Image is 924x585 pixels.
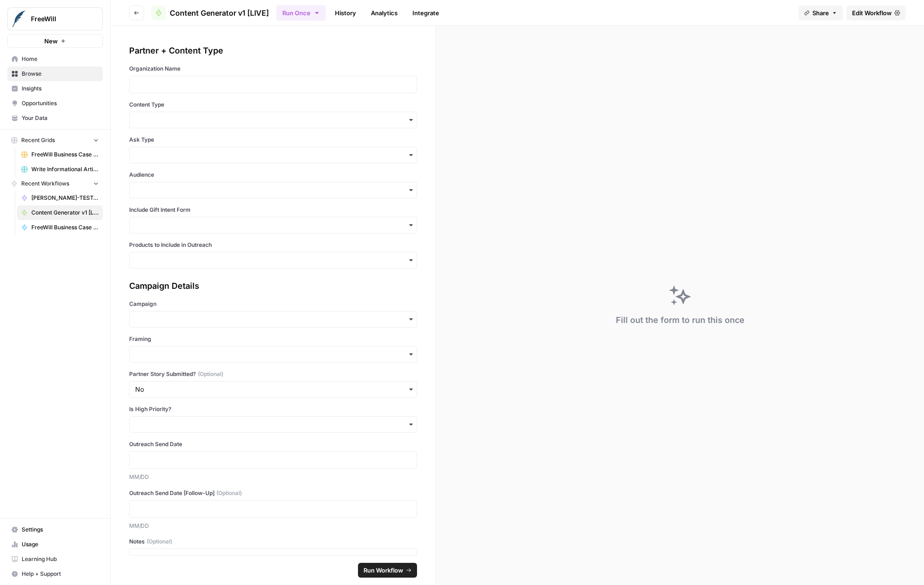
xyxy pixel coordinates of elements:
[7,52,103,66] a: Home
[151,6,269,20] a: Content Generator v1 [LIVE]
[11,11,27,27] img: FreeWill Logo
[31,14,87,24] span: FreeWill
[129,537,417,546] label: Notes
[129,101,417,109] label: Content Type
[147,537,172,546] span: (Optional)
[129,206,417,214] label: Include Gift Intent Form
[17,205,103,220] a: Content Generator v1 [LIVE]
[7,34,103,48] button: New
[31,223,99,232] span: FreeWill Business Case Generator [[PERSON_NAME]'s Edit - Do Not Use]
[170,7,269,18] span: Content Generator v1 [LIVE]
[17,147,103,162] a: FreeWill Business Case Generator v2 Grid
[129,440,417,448] label: Outreach Send Date
[129,280,417,292] div: Campaign Details
[407,6,445,20] a: Integrate
[129,241,417,249] label: Products to Include in Outreach
[135,385,411,394] input: No
[7,133,103,147] button: Recent Grids
[22,570,99,578] span: Help + Support
[129,44,417,57] div: Partner + Content Type
[7,537,103,552] a: Usage
[22,70,99,78] span: Browse
[22,114,99,122] span: Your Data
[31,150,99,159] span: FreeWill Business Case Generator v2 Grid
[276,5,326,21] button: Run Once
[129,136,417,144] label: Ask Type
[31,194,99,202] span: [PERSON_NAME]-TEST-Content Generator v2 [DRAFT]
[129,472,417,482] p: MM/DD
[17,162,103,177] a: Write Informational Articles
[129,489,417,497] label: Outreach Send Date [Follow-Up]
[198,370,223,378] span: (Optional)
[365,6,403,20] a: Analytics
[7,81,103,96] a: Insights
[21,179,69,188] span: Recent Workflows
[129,171,417,179] label: Audience
[22,99,99,107] span: Opportunities
[22,55,99,63] span: Home
[17,220,103,235] a: FreeWill Business Case Generator [[PERSON_NAME]'s Edit - Do Not Use]
[22,540,99,549] span: Usage
[129,521,417,531] p: MM/DD
[7,66,103,81] a: Browse
[7,96,103,111] a: Opportunities
[616,314,745,327] div: Fill out the form to run this once
[129,65,417,73] label: Organization Name
[7,177,103,191] button: Recent Workflows
[216,489,242,497] span: (Optional)
[22,84,99,93] span: Insights
[799,6,843,20] button: Share
[21,136,55,144] span: Recent Grids
[364,566,403,575] span: Run Workflow
[7,567,103,581] button: Help + Support
[358,563,417,578] button: Run Workflow
[17,191,103,205] a: [PERSON_NAME]-TEST-Content Generator v2 [DRAFT]
[31,209,99,217] span: Content Generator v1 [LIVE]
[129,335,417,343] label: Framing
[852,8,892,18] span: Edit Workflow
[7,7,103,30] button: Workspace: FreeWill
[7,552,103,567] a: Learning Hub
[812,8,829,18] span: Share
[22,525,99,534] span: Settings
[129,300,417,308] label: Campaign
[44,36,58,46] span: New
[129,405,417,413] label: Is High Priority?
[31,165,99,173] span: Write Informational Articles
[329,6,362,20] a: History
[7,522,103,537] a: Settings
[129,370,417,378] label: Partner Story Submitted?
[22,555,99,563] span: Learning Hub
[847,6,906,20] a: Edit Workflow
[7,111,103,125] a: Your Data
